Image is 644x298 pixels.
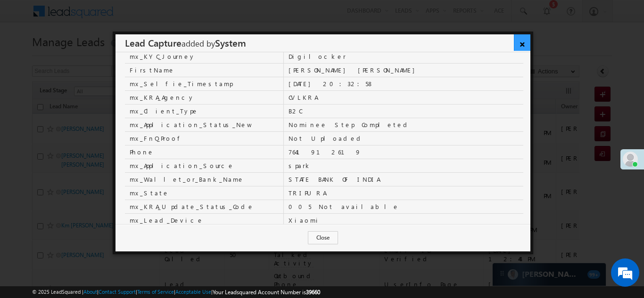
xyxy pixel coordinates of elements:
td: Not Uploaded [284,131,524,145]
div: Chat with us now [49,49,158,62]
textarea: Type your message and hit 'Enter' [12,87,172,223]
td: [PERSON_NAME] [PERSON_NAME] [284,63,524,77]
button: Close [308,231,338,244]
td: mx_Application_Status_New [125,118,284,131]
td: mx_Lead_Device [125,213,284,227]
td: mx_Selfie_Timestamp [125,77,284,90]
img: d_60004797649_company_0_60004797649 [16,49,40,62]
td: mx_KYC_Journey [125,50,284,64]
a: Terms of Service [137,289,174,295]
td: 005 Not available [284,200,524,213]
td: Phone [125,145,284,159]
td: TRIPURA [284,186,524,200]
td: B2C [284,104,524,118]
h3: Lead Capture System [125,34,530,52]
td: 7641912619 [284,145,524,159]
td: mx_KRA_Agency [125,90,284,104]
span: © 2025 LeadSquared | | | | | [32,288,320,297]
td: mx_FnO_Proof [125,131,284,145]
span: 39660 [306,289,320,296]
td: mx_Application_Source [125,159,284,172]
td: Digilocker [284,50,524,64]
a: Contact Support [99,289,136,295]
em: Start Chat [128,231,171,244]
td: Xiaomi [284,213,524,227]
td: spark [284,159,524,172]
td: CVLKRA [284,90,524,104]
td: [DATE] 20:32:58 [284,77,524,90]
td: Nominee Step Completed [284,118,524,131]
td: mx_Wallet_or_Bank_Name [125,172,284,186]
a: × [514,34,530,51]
td: mx_State [125,186,284,200]
span: added by [182,38,215,49]
a: About [83,289,97,295]
td: FirstName [125,63,284,77]
span: Your Leadsquared Account Number is [213,289,320,296]
td: STATE BANK OF INDIA [284,172,524,186]
td: mx_KRA_Update_Status_Code [125,200,284,213]
a: Acceptable Use [175,289,211,295]
div: Minimize live chat window [155,5,177,27]
td: mx_Client_Type [125,104,284,118]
